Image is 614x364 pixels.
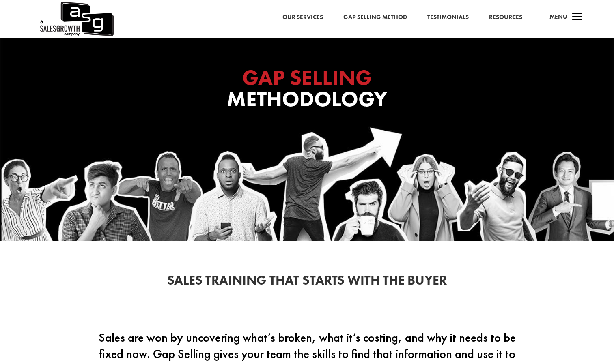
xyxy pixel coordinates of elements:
[489,12,522,23] a: Resources
[88,274,526,291] h2: Sales Training That Starts With the Buyer
[282,12,323,23] a: Our Services
[343,12,407,23] a: Gap Selling Method
[145,67,470,114] h1: Methodology
[569,9,586,26] span: a
[427,12,469,23] a: Testimonials
[549,13,567,21] span: Menu
[242,64,372,91] span: GAP SELLING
